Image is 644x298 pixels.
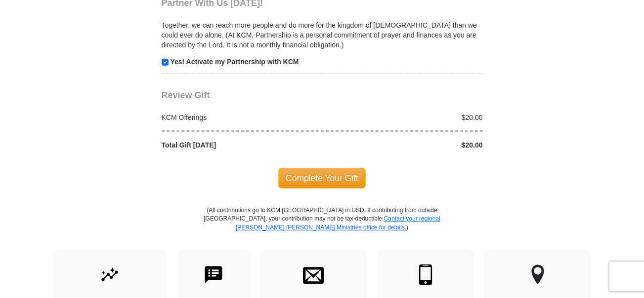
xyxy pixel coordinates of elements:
a: Contact your regional [PERSON_NAME] [PERSON_NAME] Ministries office for details. [236,215,440,230]
div: $20.00 [322,140,488,150]
img: text-to-give.svg [203,264,224,285]
img: give-by-stock.svg [99,264,120,285]
span: Complete Your Gift [278,168,366,188]
img: envelope.svg [303,264,324,285]
div: KCM Offerings [156,112,322,122]
p: Together, we can reach more people and do more for the kingdom of [DEMOGRAPHIC_DATA] than we coul... [162,20,483,50]
p: (All contributions go to KCM [GEOGRAPHIC_DATA] in USD. If contributing from outside [GEOGRAPHIC_D... [204,206,441,249]
div: Total Gift [DATE] [156,140,322,150]
div: $20.00 [322,112,488,122]
img: mobile.svg [415,264,436,285]
img: other-region [531,264,545,285]
span: Review Gift [162,90,210,100]
strong: Yes! Activate my Partnership with KCM [170,58,299,66]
